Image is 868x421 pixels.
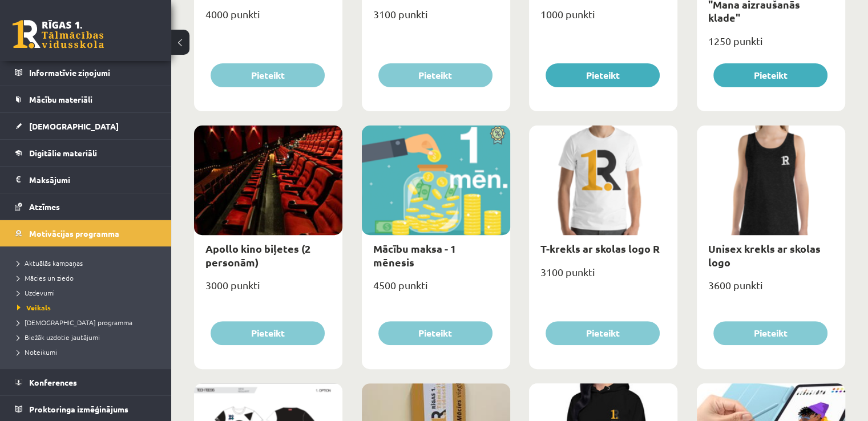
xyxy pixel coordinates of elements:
[17,333,100,342] span: Biežāk uzdotie jautājumi
[713,321,827,345] button: Pieteikt
[29,121,119,131] span: [DEMOGRAPHIC_DATA]
[29,94,92,104] span: Mācību materiāli
[13,20,104,48] a: Rīgas 1. Tālmācības vidusskola
[362,5,510,33] div: 3100 punkti
[17,303,51,312] span: Veikals
[15,59,157,86] a: Informatīvie ziņojumi
[194,5,342,33] div: 4000 punkti
[15,193,157,220] a: Atzīmes
[17,258,83,268] span: Aktuālās kampaņas
[529,262,677,291] div: 3100 punkti
[29,404,128,414] span: Proktoringa izmēģinājums
[373,242,456,268] a: Mācību maksa - 1 mēnesis
[546,321,660,345] button: Pieteikt
[29,201,60,212] span: Atzīmes
[29,377,77,387] span: Konferences
[17,318,132,327] span: [DEMOGRAPHIC_DATA] programma
[29,59,157,86] legend: Informatīvie ziņojumi
[211,321,325,345] button: Pieteikt
[17,332,160,342] a: Biežāk uzdotie jautājumi
[17,258,160,268] a: Aktuālās kampaņas
[17,302,160,313] a: Veikals
[15,167,157,193] a: Maksājumi
[17,317,160,327] a: [DEMOGRAPHIC_DATA] programma
[211,63,325,87] button: Pieteikt
[17,347,57,357] span: Noteikumi
[540,242,660,255] a: T-krekls ar skolas logo R
[29,167,157,193] legend: Maksājumi
[378,63,492,87] button: Pieteikt
[17,347,160,357] a: Noteikumi
[205,242,310,268] a: Apollo kino biļetes (2 personām)
[17,273,160,283] a: Mācies un ziedo
[485,126,510,145] img: Atlaide
[15,220,157,246] a: Motivācijas programma
[529,5,677,33] div: 1000 punkti
[17,288,160,298] a: Uzdevumi
[697,31,845,60] div: 1250 punkti
[378,321,492,345] button: Pieteikt
[15,140,157,166] a: Digitālie materiāli
[15,86,157,112] a: Mācību materiāli
[17,288,55,297] span: Uzdevumi
[546,63,660,87] button: Pieteikt
[15,369,157,395] a: Konferences
[708,242,821,268] a: Unisex krekls ar skolas logo
[29,228,119,238] span: Motivācijas programma
[713,63,827,87] button: Pieteikt
[697,276,845,304] div: 3600 punkti
[15,113,157,139] a: [DEMOGRAPHIC_DATA]
[17,273,74,282] span: Mācies un ziedo
[29,148,97,158] span: Digitālie materiāli
[194,276,342,304] div: 3000 punkti
[362,276,510,304] div: 4500 punkti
